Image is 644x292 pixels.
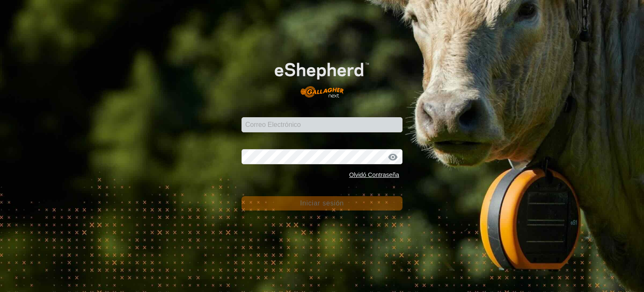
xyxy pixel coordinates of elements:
[241,196,402,210] button: Iniciar sesión
[241,117,402,132] input: Correo Electrónico
[349,171,399,178] a: Olvidó Contraseña
[300,200,344,207] font: Iniciar sesión
[257,49,386,104] img: Logotipo de eShepherd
